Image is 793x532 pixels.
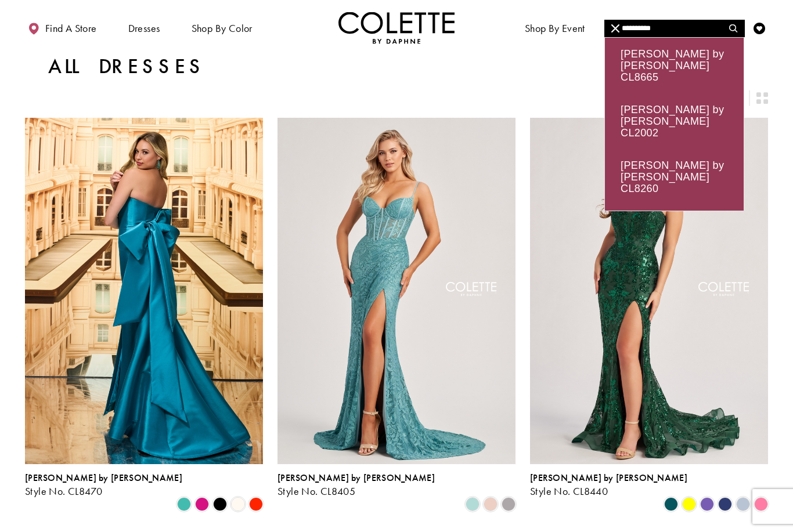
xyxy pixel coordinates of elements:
i: Violet [700,497,714,511]
div: [PERSON_NAME] by [PERSON_NAME] CL8505 [605,205,744,260]
div: Search form [604,20,745,37]
a: Visit Colette by Daphne Style No. CL8440 Page [530,118,768,464]
div: Colette by Daphne Style No. CL8470 [25,473,182,497]
i: Black [213,497,227,511]
span: Dresses [125,12,163,44]
img: Colette by Daphne [338,12,455,44]
span: Shop by color [189,12,255,44]
input: Search [604,20,744,37]
div: [PERSON_NAME] by [PERSON_NAME] CL8260 [605,149,744,205]
h1: All Dresses [48,55,206,78]
span: Dresses [128,23,160,34]
span: [PERSON_NAME] by [PERSON_NAME] [277,472,435,484]
i: Navy Blue [718,497,732,511]
div: Colette by Daphne Style No. CL8405 [277,473,435,497]
span: Shop By Event [522,12,588,44]
div: Colette by Daphne Style No. CL8440 [530,473,687,497]
span: Switch layout to 2 columns [756,92,768,104]
a: Visit Colette by Daphne Style No. CL8405 Page [277,118,516,464]
a: Meet the designer [614,12,700,44]
span: Shop By Event [525,23,585,34]
i: Spruce [664,497,678,511]
span: Style No. CL8440 [530,484,608,498]
button: Close Search [604,20,627,37]
div: Layout Controls [18,85,775,111]
a: Check Wishlist [751,12,768,44]
i: Scarlet [249,497,263,511]
span: Style No. CL8470 [25,484,102,498]
a: Visit Colette by Daphne Style No. CL8470 Page [25,118,263,464]
i: Smoke [502,497,516,511]
i: Rose [484,497,498,511]
span: Shop by color [192,23,253,34]
div: [PERSON_NAME] by [PERSON_NAME] CL8665 [605,38,744,93]
i: Fuchsia [195,497,209,511]
i: Sea Glass [466,497,480,511]
span: Style No. CL8405 [277,484,355,498]
button: Submit Search [722,20,744,37]
span: [PERSON_NAME] by [PERSON_NAME] [530,472,687,484]
i: Yellow [682,497,696,511]
a: Find a store [25,12,99,44]
a: Toggle search [725,12,742,44]
span: Find a store [45,23,97,34]
span: [PERSON_NAME] by [PERSON_NAME] [25,472,182,484]
a: Visit Home Page [338,12,455,44]
i: Turquoise [177,497,191,511]
div: [PERSON_NAME] by [PERSON_NAME] CL2002 [605,93,744,149]
i: Ice Blue [736,497,750,511]
i: Diamond White [231,497,245,511]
